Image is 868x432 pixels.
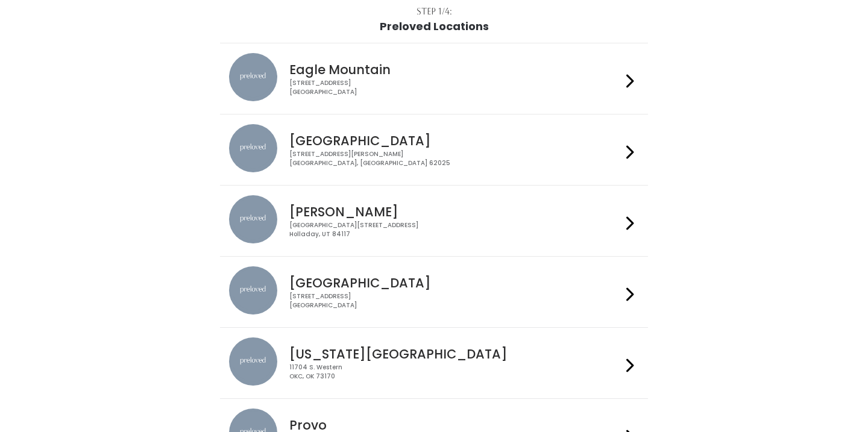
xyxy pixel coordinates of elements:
a: preloved location [GEOGRAPHIC_DATA] [STREET_ADDRESS][PERSON_NAME][GEOGRAPHIC_DATA], [GEOGRAPHIC_D... [229,124,638,175]
a: preloved location [US_STATE][GEOGRAPHIC_DATA] 11704 S. WesternOKC, OK 73170 [229,337,638,389]
div: [GEOGRAPHIC_DATA][STREET_ADDRESS] Holladay, UT 84117 [289,221,621,239]
img: preloved location [229,266,277,315]
h4: Provo [289,418,621,432]
a: preloved location Eagle Mountain [STREET_ADDRESS][GEOGRAPHIC_DATA] [229,53,638,104]
img: preloved location [229,337,277,386]
h4: [GEOGRAPHIC_DATA] [289,134,621,148]
h4: Eagle Mountain [289,63,621,77]
div: Step 1/4: [417,5,452,18]
div: 11704 S. Western OKC, OK 73170 [289,363,621,381]
img: preloved location [229,124,277,172]
h4: [US_STATE][GEOGRAPHIC_DATA] [289,347,621,361]
img: preloved location [229,195,277,243]
img: preloved location [229,53,277,101]
h1: Preloved Locations [380,20,489,33]
h4: [GEOGRAPHIC_DATA] [289,276,621,290]
a: preloved location [GEOGRAPHIC_DATA] [STREET_ADDRESS][GEOGRAPHIC_DATA] [229,266,638,318]
div: [STREET_ADDRESS] [GEOGRAPHIC_DATA] [289,79,621,96]
h4: [PERSON_NAME] [289,205,621,219]
a: preloved location [PERSON_NAME] [GEOGRAPHIC_DATA][STREET_ADDRESS]Holladay, UT 84117 [229,195,638,246]
div: [STREET_ADDRESS] [GEOGRAPHIC_DATA] [289,292,621,310]
div: [STREET_ADDRESS][PERSON_NAME] [GEOGRAPHIC_DATA], [GEOGRAPHIC_DATA] 62025 [289,150,621,167]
